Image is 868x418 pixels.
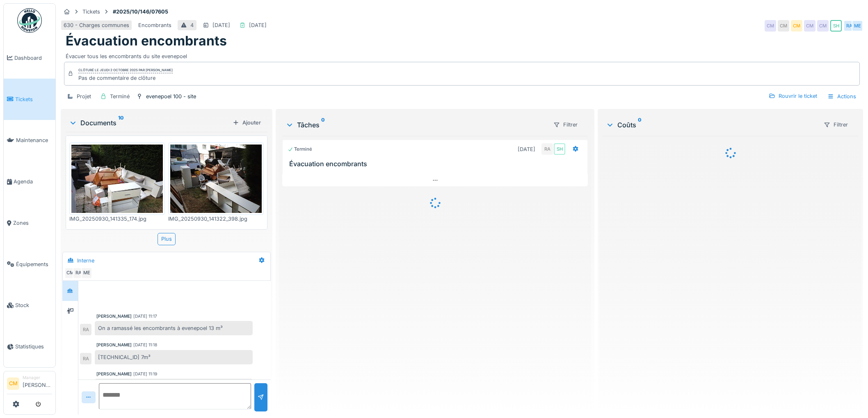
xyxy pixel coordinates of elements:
span: Tickets [15,95,52,103]
div: [PERSON_NAME] [96,313,132,319]
a: Stock [4,285,55,326]
div: Coûts [606,120,817,130]
div: [PERSON_NAME] [96,371,132,377]
span: Équipements [16,260,52,268]
div: Plus [158,233,176,245]
div: Pas de commentaire de clôture [78,74,173,82]
div: CM [817,20,829,32]
div: [DATE] [249,21,267,29]
div: Documents [69,118,229,128]
div: Tickets [82,8,100,16]
div: [DATE] 11:19 [133,371,157,377]
div: Ajouter [229,117,264,128]
div: Encombrants [138,21,171,29]
div: [DATE] 11:18 [133,342,157,348]
div: 630 - Charges communes [64,21,129,29]
img: Badge_color-CXgf-gQk.svg [17,8,42,33]
div: SH [830,20,842,32]
div: Terminé [288,146,312,153]
div: 4 [190,21,194,29]
h1: Évacuation encombrants [66,33,227,49]
a: Agenda [4,161,55,202]
div: Projet [77,93,91,100]
span: Zones [13,219,52,227]
div: Filtrer [550,119,581,131]
div: evenepoel 100 - site [146,93,196,100]
div: [DATE] 11:17 [133,313,157,319]
img: knppdy7zawclmjqfsayzks3otpwa [170,145,262,213]
div: 98.3m³ [95,379,253,393]
a: Zones [4,202,55,244]
div: RA [80,353,91,364]
span: Statistiques [15,343,52,350]
div: ME [852,20,863,32]
img: 4ubkx1lmrdsxq9i98jc0s11w1nhg [71,145,163,213]
a: Maintenance [4,120,55,161]
div: CM [791,20,802,32]
div: ME [81,267,92,279]
sup: 0 [638,120,642,130]
a: Statistiques [4,326,55,367]
a: Dashboard [4,37,55,79]
strong: #2025/10/146/07605 [110,8,171,16]
div: [DATE] [518,145,535,153]
sup: 10 [118,118,124,128]
div: RA [541,143,553,155]
div: [PERSON_NAME] [96,342,132,348]
div: SH [554,143,565,155]
div: Tâches [286,120,547,130]
div: On a ramassé les encombrants à evenepoel 13 m³ [95,321,253,335]
span: Agenda [14,178,52,185]
div: CM [765,20,776,32]
div: Terminé [110,93,130,100]
div: [TECHNICAL_ID] 7m³ [95,350,253,364]
li: [PERSON_NAME] [23,375,52,392]
div: CM [804,20,815,32]
div: Évacuer tous les encombrants du site evenepoel [66,49,858,60]
span: Dashboard [14,54,52,62]
div: Actions [824,90,860,102]
div: Rouvrir le ticket [765,90,820,102]
div: Clôturé le jeudi 2 octobre 2025 par [PERSON_NAME] [78,68,173,73]
div: Manager [23,375,52,381]
div: CM [64,267,76,279]
span: Maintenance [16,136,52,144]
a: Tickets [4,79,55,120]
div: RA [80,324,91,335]
div: [DATE] [212,21,230,29]
div: IMG_20250930_141322_398.jpg [168,215,264,223]
div: IMG_20250930_141335_174.jpg [69,215,165,223]
a: CM Manager[PERSON_NAME] [7,375,52,394]
a: Équipements [4,244,55,285]
div: Interne [77,257,94,264]
div: CM [778,20,789,32]
div: RA [843,20,855,32]
span: Stock [15,301,52,309]
div: RA [73,267,84,279]
h3: Évacuation encombrants [289,160,585,168]
div: Filtrer [820,119,852,131]
li: CM [7,377,19,390]
sup: 0 [321,120,325,130]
